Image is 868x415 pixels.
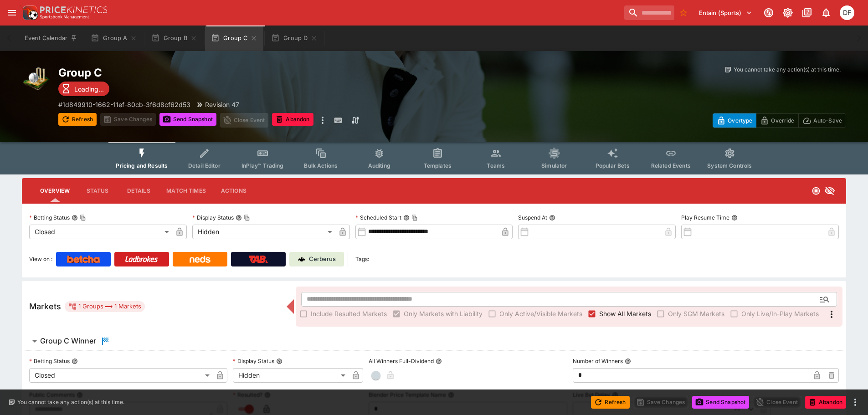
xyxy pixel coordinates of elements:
[805,397,846,406] span: Mark an event as closed and abandoned.
[355,252,369,266] label: Tags:
[205,100,239,109] p: Revision 47
[625,358,631,364] button: Number of Winners
[159,180,213,202] button: Match Times
[17,398,124,406] p: You cannot take any action(s) at this time.
[651,162,691,169] span: Related Events
[29,214,70,221] p: Betting Status
[824,185,835,196] svg: Hidden
[713,113,756,128] button: Overtype
[424,162,452,169] span: Templates
[713,113,846,128] div: Start From
[780,5,796,21] button: Toggle light/dark mode
[20,4,38,22] img: PriceKinetics Logo
[58,66,452,80] h2: Copy To Clipboard
[681,214,729,221] p: Play Resume Time
[668,309,724,318] span: Only SGM Markets
[40,6,108,13] img: PriceKinetics
[72,215,78,221] button: Betting StatusCopy To Clipboard
[813,116,842,125] p: Auto-Save
[591,396,629,409] button: Refresh
[436,358,442,364] button: All Winners Full-Dividend
[74,84,104,94] p: Loading...
[29,357,70,365] p: Betting Status
[573,357,623,365] p: Number of Winners
[411,215,418,221] button: Copy To Clipboard
[244,215,250,221] button: Copy To Clipboard
[850,397,861,408] button: more
[805,396,846,409] button: Abandon
[233,357,274,365] p: Display Status
[22,66,51,95] img: cricket.png
[624,5,674,20] input: search
[731,215,738,221] button: Play Resume Time
[355,214,401,221] p: Scheduled Start
[756,113,798,128] button: Override
[276,358,282,364] button: Display Status
[72,358,78,364] button: Betting Status
[707,162,752,169] span: System Controls
[265,26,324,51] button: Group D
[241,162,283,169] span: InPlay™ Trading
[541,162,567,169] span: Simulator
[272,114,313,123] span: Mark an event as closed and abandoned.
[840,5,854,20] div: David Foster
[29,225,172,239] div: Closed
[798,113,846,128] button: Auto-Save
[692,396,749,409] button: Send Snapshot
[192,214,234,221] p: Display Status
[249,256,268,263] img: TabNZ
[741,309,819,318] span: Only Live/In-Play Markets
[499,309,582,318] span: Only Active/Visible Markets
[29,368,213,383] div: Closed
[549,215,555,221] button: Suspend At
[118,180,159,202] button: Details
[760,5,777,21] button: Connected to PK
[596,162,630,169] span: Popular Bets
[40,336,96,346] h6: Group C Winner
[108,142,759,174] div: Event type filters
[58,100,190,109] p: Copy To Clipboard
[693,5,758,20] button: Select Tenant
[29,301,61,312] h5: Markets
[771,116,794,125] p: Override
[192,225,335,239] div: Hidden
[125,256,158,263] img: Ladbrokes
[233,368,349,383] div: Hidden
[728,116,752,125] p: Overtype
[404,309,483,318] span: Only Markets with Liability
[309,255,336,264] p: Cerberus
[369,357,434,365] p: All Winners Full-Dividend
[85,26,143,51] button: Group A
[4,5,20,21] button: open drawer
[67,256,100,263] img: Betcha
[272,113,313,126] button: Abandon
[826,309,837,320] svg: More
[289,252,344,266] a: Cerberus
[812,186,821,195] svg: Closed
[236,215,242,221] button: Display StatusCopy To Clipboard
[58,113,97,126] button: Refresh
[29,252,52,266] label: View on :
[159,113,216,126] button: Send Snapshot
[676,5,691,20] button: No Bookmarks
[145,26,203,51] button: Group B
[403,215,410,221] button: Scheduled StartCopy To Clipboard
[817,291,833,307] button: Open
[33,180,77,202] button: Overview
[298,256,305,263] img: Cerberus
[19,26,83,51] button: Event Calendar
[80,215,86,221] button: Copy To Clipboard
[317,113,328,128] button: more
[188,162,221,169] span: Detail Editor
[304,162,338,169] span: Bulk Actions
[487,162,505,169] span: Teams
[518,214,547,221] p: Suspend At
[213,180,254,202] button: Actions
[818,5,834,21] button: Notifications
[40,15,89,19] img: Sportsbook Management
[734,66,841,74] p: You cannot take any action(s) at this time.
[22,332,846,350] button: Group C Winner
[68,301,141,312] div: 1 Groups 1 Markets
[311,309,387,318] span: Include Resulted Markets
[368,162,390,169] span: Auditing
